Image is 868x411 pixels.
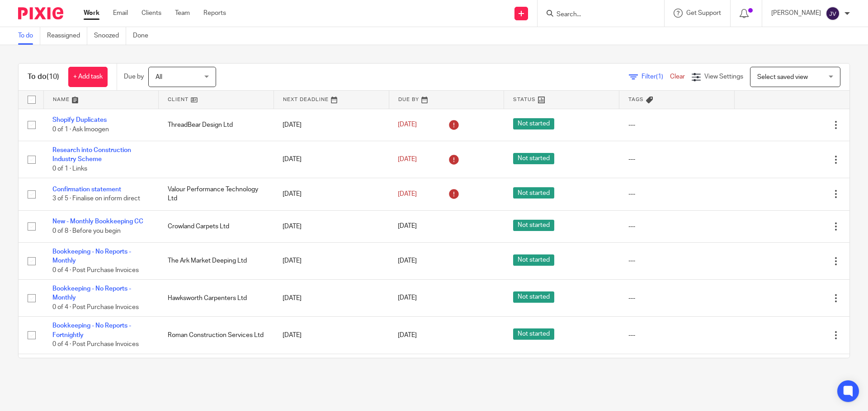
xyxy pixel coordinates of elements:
[628,256,726,265] div: ---
[398,258,417,264] span: [DATE]
[670,74,685,80] a: Clear
[398,332,417,338] span: [DATE]
[68,67,108,87] a: + Add task
[274,280,389,317] td: [DATE]
[274,317,389,354] td: [DATE]
[628,155,726,164] div: ---
[513,254,554,266] span: Not started
[175,9,190,18] a: Team
[628,120,726,129] div: ---
[274,109,389,141] td: [DATE]
[52,166,87,172] span: 0 of 1 · Links
[159,178,274,210] td: Valour Performance Technology Ltd
[274,354,389,391] td: [DATE]
[47,27,87,45] a: Reassigned
[203,9,226,18] a: Reports
[18,27,40,45] a: To do
[704,74,743,80] span: View Settings
[513,291,554,303] span: Not started
[757,74,808,80] span: Select saved view
[52,186,121,193] a: Confirmation statement
[274,178,389,210] td: [DATE]
[826,6,840,21] img: svg%3E
[18,7,63,19] img: Pixie
[133,27,155,45] a: Done
[52,286,131,301] a: Bookkeeping - No Reports - Monthly
[274,242,389,279] td: [DATE]
[513,220,554,231] span: Not started
[398,223,417,230] span: [DATE]
[628,294,726,303] div: ---
[771,9,821,18] p: [PERSON_NAME]
[52,249,131,264] a: Bookkeeping - No Reports - Monthly
[52,147,131,162] a: Research into Construction Industry Scheme
[628,189,726,199] div: ---
[52,126,109,133] span: 0 of 1 · Ask Imoogen
[656,74,663,80] span: (1)
[28,72,59,82] h1: To do
[398,156,417,162] span: [DATE]
[142,9,161,18] a: Clients
[159,354,274,391] td: Belts and Braces Roofing Ltd
[52,267,139,273] span: 0 of 4 · Post Purchase Invoices
[398,191,417,197] span: [DATE]
[52,117,107,123] a: Shopify Duplicates
[642,74,670,80] span: Filter
[159,317,274,354] td: Roman Construction Services Ltd
[52,228,121,234] span: 0 of 8 · Before you begin
[628,97,644,102] span: Tags
[159,242,274,279] td: The Ark Market Deeping Ltd
[156,74,162,80] span: All
[52,195,140,202] span: 3 of 5 · Finalise on inform direct
[513,328,554,340] span: Not started
[513,118,554,129] span: Not started
[159,210,274,242] td: Crowland Carpets Ltd
[84,9,99,18] a: Work
[686,10,721,16] span: Get Support
[52,218,143,225] a: New - Monthly Bookkeeping CC
[159,109,274,141] td: ThreadBear Design Ltd
[513,187,554,199] span: Not started
[52,304,139,310] span: 0 of 4 · Post Purchase Invoices
[628,222,726,231] div: ---
[556,11,637,19] input: Search
[274,141,389,178] td: [DATE]
[159,280,274,317] td: Hawksworth Carpenters Ltd
[52,323,131,338] a: Bookkeeping - No Reports - Fortnightly
[513,153,554,164] span: Not started
[398,295,417,301] span: [DATE]
[628,331,726,340] div: ---
[47,73,59,80] span: (10)
[398,122,417,128] span: [DATE]
[274,210,389,242] td: [DATE]
[124,72,144,81] p: Due by
[113,9,128,18] a: Email
[52,341,139,347] span: 0 of 4 · Post Purchase Invoices
[94,27,126,45] a: Snoozed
